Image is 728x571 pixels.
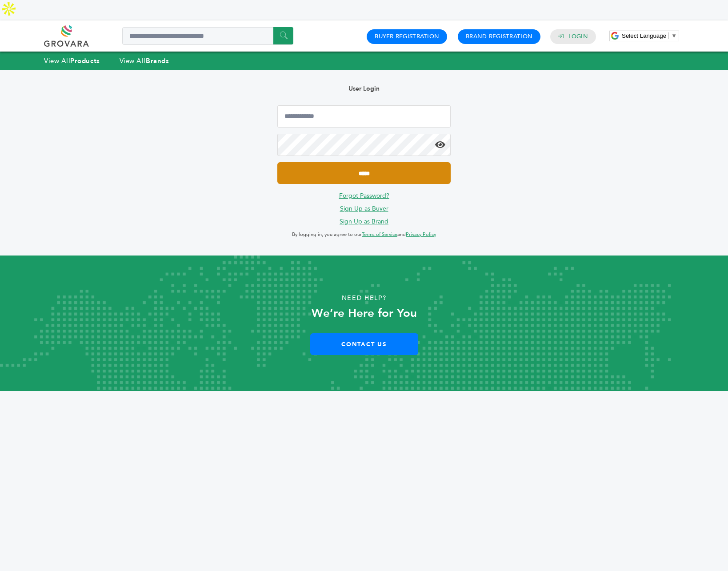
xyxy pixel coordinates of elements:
a: Sign Up as Brand [340,217,388,226]
input: Search a product or brand... [122,27,293,45]
a: Buyer Registration [375,32,439,40]
a: Select Language​ [622,32,677,39]
span: ​ [668,32,669,39]
a: Login [568,32,588,40]
strong: We’re Here for You [312,305,417,321]
a: Brand Registration [466,32,532,40]
strong: Products [70,56,100,65]
a: Terms of Service [362,231,397,238]
a: Contact Us [310,333,418,355]
a: Sign Up as Buyer [340,204,388,213]
span: ▼ [671,32,677,39]
a: Forgot Password? [339,192,389,200]
a: View AllBrands [120,56,169,65]
b: User Login [348,84,380,93]
a: View AllProducts [44,56,100,65]
a: Privacy Policy [406,231,436,238]
input: Password [277,134,450,156]
span: Select Language [622,32,666,39]
p: By logging in, you agree to our and [277,229,451,240]
strong: Brands [146,56,169,65]
input: Email Address [277,105,451,128]
p: Need Help? [36,291,692,305]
